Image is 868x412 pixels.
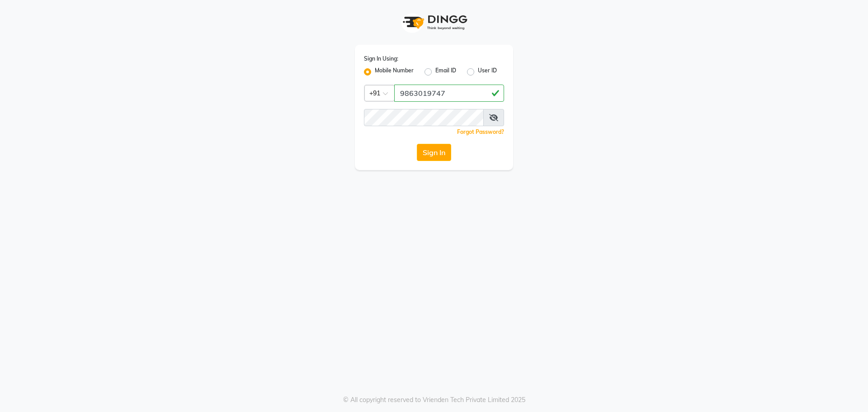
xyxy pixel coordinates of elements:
button: Sign In [417,144,451,161]
input: Username [364,109,484,126]
label: User ID [478,66,497,77]
label: Email ID [435,66,456,77]
a: Forgot Password? [457,128,504,135]
img: logo1.svg [398,9,470,36]
label: Mobile Number [375,66,414,77]
input: Username [394,85,504,102]
label: Sign In Using: [364,55,398,63]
